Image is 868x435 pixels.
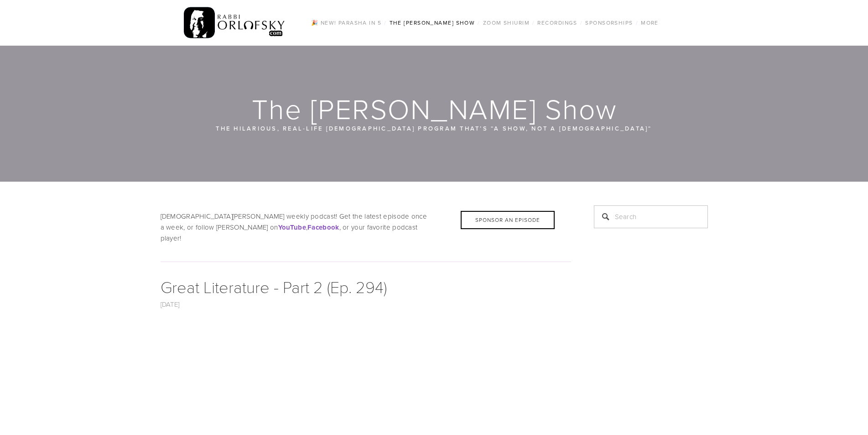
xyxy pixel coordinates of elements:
[582,17,635,29] a: Sponsorships
[161,211,571,244] p: [DEMOGRAPHIC_DATA][PERSON_NAME] weekly podcast! Get the latest episode once a week, or follow [PE...
[215,123,653,133] p: The hilarious, real-life [DEMOGRAPHIC_DATA] program that’s “a show, not a [DEMOGRAPHIC_DATA]“
[532,19,535,26] span: /
[387,17,478,29] a: The [PERSON_NAME] Show
[307,222,339,232] strong: Facebook
[184,5,286,41] img: RabbiOrlofsky.com
[384,19,386,26] span: /
[478,19,480,26] span: /
[535,17,580,29] a: Recordings
[580,19,582,26] span: /
[636,19,638,26] span: /
[480,17,532,29] a: Zoom Shiurim
[308,17,384,29] a: 🎉 NEW! Parasha in 5
[278,222,306,232] strong: YouTube
[307,222,339,232] a: Facebook
[461,211,555,229] div: Sponsor an Episode
[161,299,180,309] a: [DATE]
[638,17,661,29] a: More
[594,205,708,228] input: Search
[161,94,709,123] h1: The [PERSON_NAME] Show
[161,275,387,298] a: Great Literature - Part 2 (Ep. 294)
[278,222,306,232] a: YouTube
